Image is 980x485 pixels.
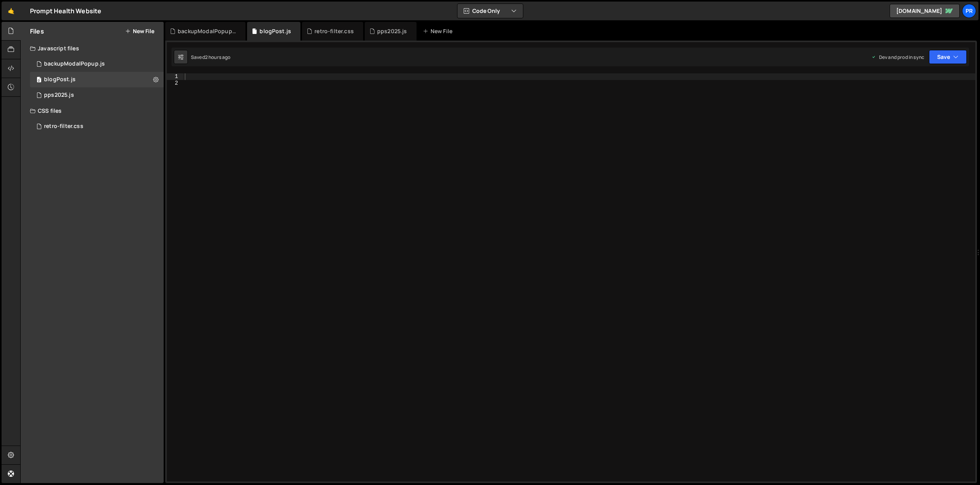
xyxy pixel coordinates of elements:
[125,28,154,34] button: New File
[377,27,407,35] div: pps2025.js
[929,50,967,64] button: Save
[30,56,164,72] div: 16625/45860.js
[30,119,164,134] div: 16625/45443.css
[457,4,523,18] button: Code Only
[890,4,960,18] a: [DOMAIN_NAME]
[30,27,44,36] h2: Files
[314,27,354,35] div: retro-filter.css
[44,92,74,99] div: pps2025.js
[21,41,164,56] div: Javascript files
[178,27,236,35] div: backupModalPopup.js
[871,54,924,60] div: Dev and prod in sync
[37,77,41,83] span: 0
[44,123,83,130] div: retro-filter.css
[21,103,164,119] div: CSS files
[205,54,231,60] div: 2 hours ago
[2,2,21,20] a: 🤙
[167,80,183,87] div: 2
[30,6,101,16] div: Prompt Health Website
[30,87,164,103] div: 16625/45293.js
[44,60,105,68] div: backupModalPopup.js
[30,72,164,87] div: 16625/45859.js
[423,27,456,35] div: New File
[44,76,76,83] div: blogPost.js
[167,73,183,80] div: 1
[191,54,231,60] div: Saved
[962,4,976,18] a: Pr
[260,27,291,35] div: blogPost.js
